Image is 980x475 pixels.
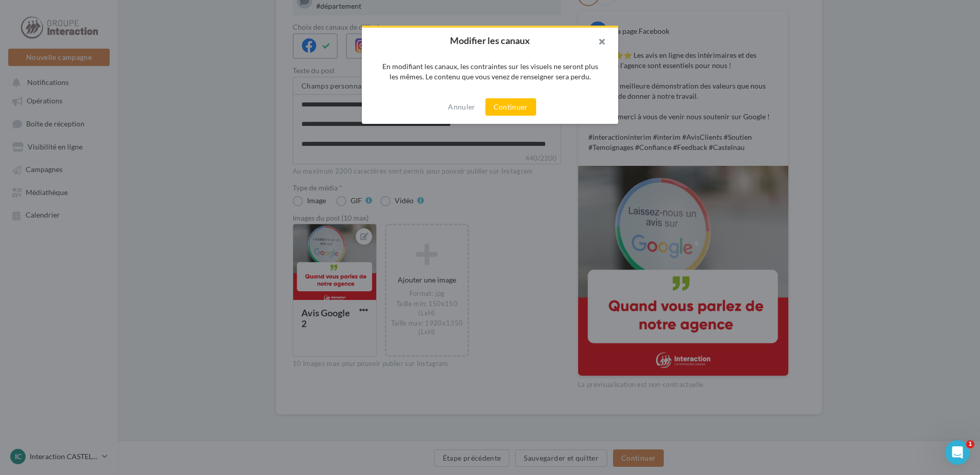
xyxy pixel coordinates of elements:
[945,440,970,465] iframe: Intercom live chat
[378,36,602,45] h2: Modifier les canaux
[485,98,536,116] button: Continuer
[444,101,479,113] button: Annuler
[966,440,974,448] span: 1
[378,61,602,82] div: En modifiant les canaux, les contraintes sur les visuels ne seront plus les mêmes. Le contenu que...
